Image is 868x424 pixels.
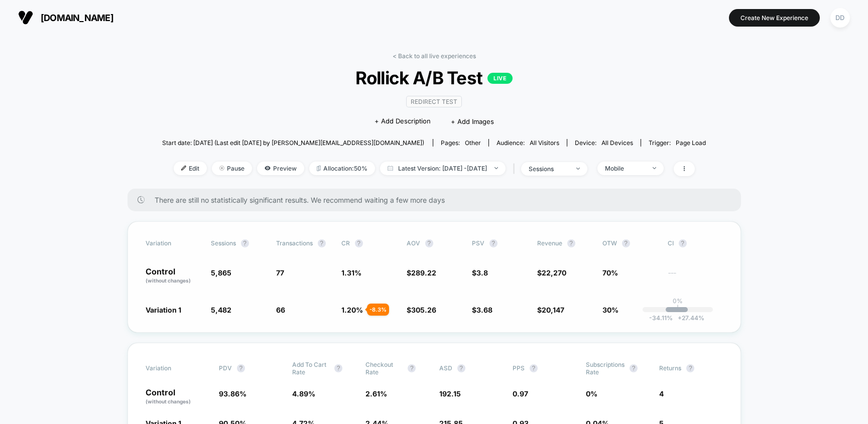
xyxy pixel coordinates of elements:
span: PSV [472,239,484,247]
img: Visually logo [18,10,33,25]
span: All Visitors [530,139,559,147]
img: rebalance [317,166,321,171]
img: end [576,168,580,170]
button: Create New Experience [729,9,820,27]
span: Subscriptions Rate [586,361,625,376]
button: ? [457,364,465,372]
span: (without changes) [146,398,191,404]
span: Allocation: 50% [309,162,375,175]
button: ? [489,239,498,247]
span: 77 [276,268,284,277]
span: Transactions [276,239,313,247]
img: end [653,167,656,169]
span: Rollick A/B Test [189,67,679,88]
span: $ [537,306,564,314]
span: [DOMAIN_NAME] [41,13,113,23]
span: $ [407,306,436,314]
span: Pause [212,162,252,175]
span: 20,147 [542,306,564,314]
span: Add To Cart Rate [292,361,329,376]
p: Control [146,388,209,405]
span: 2.61 % [365,389,387,398]
span: -34.11 % [649,314,673,322]
button: ? [408,364,416,372]
span: 3.68 [476,306,492,314]
div: sessions [529,165,569,173]
span: PPS [513,364,525,372]
span: 305.26 [411,306,436,314]
span: $ [537,268,566,277]
div: Audience: [497,139,559,147]
img: edit [181,166,186,171]
span: | [511,162,521,176]
button: ? [355,239,363,247]
span: Returns [659,364,681,372]
span: Start date: [DATE] (Last edit [DATE] by [PERSON_NAME][EMAIL_ADDRESS][DOMAIN_NAME]) [162,139,424,147]
span: Checkout Rate [365,361,403,376]
span: OTW [602,239,658,247]
span: Latest Version: [DATE] - [DATE] [380,162,506,175]
span: Sessions [211,239,236,247]
span: 0 % [586,389,597,398]
span: Variation 1 [146,306,181,314]
div: - 8.3 % [367,304,389,316]
p: 0% [673,297,683,305]
button: ? [622,239,630,247]
span: 22,270 [542,268,566,277]
span: Edit [174,162,207,175]
img: end [494,167,498,169]
span: PDV [219,364,232,372]
span: Variation [146,361,201,376]
button: ? [334,364,342,372]
button: ? [686,364,694,372]
button: ? [567,239,575,247]
button: [DOMAIN_NAME] [15,10,116,26]
img: calendar [388,166,393,171]
span: Preview [257,162,304,175]
span: 0.97 [513,389,528,398]
span: $ [407,268,436,277]
button: DD [827,8,853,28]
button: ? [425,239,433,247]
span: 5,865 [211,268,231,277]
button: ? [237,364,245,372]
span: all devices [601,139,633,147]
span: CR [341,239,350,247]
span: AOV [407,239,420,247]
span: 1.20 % [341,306,363,314]
button: ? [630,364,638,372]
span: (without changes) [146,277,191,284]
span: 3.8 [476,268,488,277]
p: LIVE [487,73,513,84]
span: Page Load [676,139,706,147]
button: ? [318,239,326,247]
button: ? [241,239,249,247]
div: Trigger: [649,139,706,147]
span: other [465,139,481,147]
span: + [678,314,682,322]
span: 27.44 % [673,314,704,322]
span: Device: [567,139,641,147]
span: ASD [439,364,452,372]
span: 5,482 [211,306,231,314]
span: + Add Images [451,117,494,125]
p: Control [146,267,201,285]
span: $ [472,268,488,277]
span: $ [472,306,492,314]
span: 70% [602,268,618,277]
span: There are still no statistically significant results. We recommend waiting a few more days [155,196,721,204]
div: Mobile [605,165,645,172]
span: 4.89 % [292,389,315,398]
span: 1.31 % [341,268,361,277]
span: 4 [659,389,664,398]
button: ? [679,239,687,247]
span: CI [668,239,723,247]
span: 66 [276,306,285,314]
div: DD [830,8,850,28]
span: 289.22 [411,268,436,277]
p: | [677,305,679,312]
span: Redirect Test [406,96,462,107]
button: ? [530,364,538,372]
span: 192.15 [439,389,461,398]
span: 30% [602,306,618,314]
